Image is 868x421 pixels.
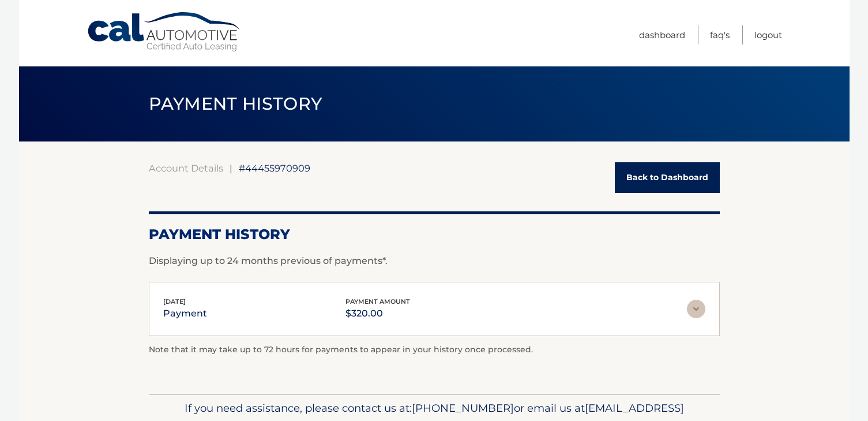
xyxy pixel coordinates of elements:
[615,162,720,193] a: Back to Dashboard
[149,254,720,268] p: Displaying up to 24 months previous of payments*.
[754,25,782,44] a: Logout
[345,305,410,322] p: $320.00
[149,226,720,243] h2: Payment History
[149,162,223,174] a: Account Details
[345,297,410,305] span: payment amount
[149,93,322,114] span: PAYMENT HISTORY
[163,305,207,322] p: payment
[639,25,685,44] a: Dashboard
[163,297,186,305] span: [DATE]
[87,12,242,53] a: Cal Automotive
[710,25,730,44] a: FAQ's
[412,401,514,415] span: [PHONE_NUMBER]
[230,162,232,174] span: |
[239,162,310,174] span: #44455970909
[687,300,705,318] img: accordion-rest.svg
[149,343,720,357] p: Note that it may take up to 72 hours for payments to appear in your history once processed.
